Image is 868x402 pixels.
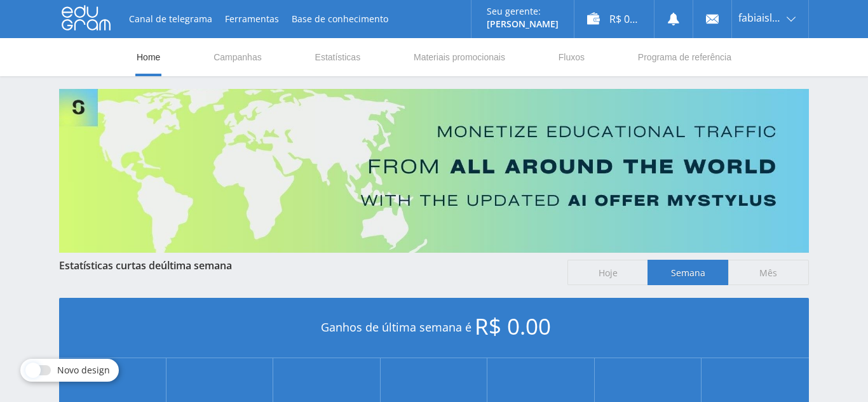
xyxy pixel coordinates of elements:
a: Home [135,38,161,76]
p: Seu gerente: [487,6,559,17]
p: [PERSON_NAME] [487,19,559,29]
span: Mês [728,260,809,285]
a: Programa de referência [637,38,733,76]
span: Hoje [567,260,648,285]
span: Novo design [57,365,110,375]
span: R$ 0.00 [475,311,551,341]
div: Estatísticas curtas de [59,260,555,271]
img: Banner [59,89,809,253]
span: fabiaislan99 [738,13,783,23]
span: Semana [648,260,728,285]
div: Ganhos de última semana é [59,298,809,358]
a: Estatísticas [314,38,362,76]
a: Materiais promocionais [412,38,506,76]
a: Fluxos [557,38,586,76]
a: Campanhas [212,38,263,76]
span: última semana [161,258,232,272]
